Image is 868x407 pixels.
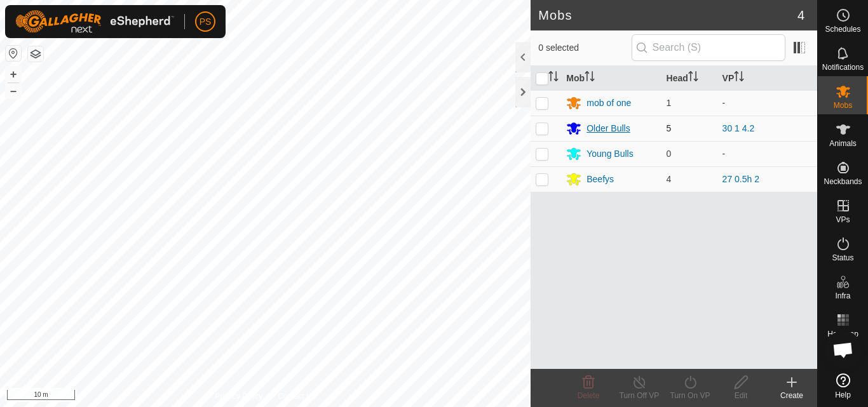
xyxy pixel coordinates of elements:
[632,34,785,61] input: Search (S)
[215,390,263,402] a: Privacy Policy
[824,178,862,185] span: Neckbands
[587,122,630,135] div: Older Bulls
[538,41,631,55] span: 0 selected
[688,73,698,83] p-sorticon: Activate to sort
[822,63,864,71] span: Notifications
[6,46,21,61] button: Reset Map
[578,391,600,400] span: Delete
[766,390,817,401] div: Create
[722,174,759,184] a: 27 0.5h 2
[667,123,672,133] span: 5
[717,141,817,166] td: -
[832,254,853,262] span: Status
[827,330,858,338] span: Heatmap
[278,390,315,402] a: Contact Us
[834,102,852,109] span: Mobs
[548,73,559,83] p-sorticon: Activate to sort
[835,292,850,300] span: Infra
[722,123,755,133] a: 30 1 4.2
[667,98,672,108] span: 1
[715,390,766,401] div: Edit
[587,173,614,186] div: Beefys
[6,67,21,82] button: +
[824,331,862,369] div: Open chat
[717,90,817,116] td: -
[661,66,717,91] th: Head
[825,25,860,33] span: Schedules
[797,6,804,25] span: 4
[538,8,797,23] h2: Mobs
[665,390,715,401] div: Turn On VP
[667,149,672,159] span: 0
[561,66,661,91] th: Mob
[587,147,633,161] div: Young Bulls
[614,390,665,401] div: Turn Off VP
[585,73,595,83] p-sorticon: Activate to sort
[836,216,850,224] span: VPs
[835,391,851,399] span: Help
[734,73,744,83] p-sorticon: Activate to sort
[829,140,857,147] span: Animals
[15,10,174,33] img: Gallagher Logo
[818,368,868,404] a: Help
[6,83,21,98] button: –
[667,174,672,184] span: 4
[587,97,631,110] div: mob of one
[28,46,43,62] button: Map Layers
[717,66,817,91] th: VP
[200,15,212,29] span: PS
